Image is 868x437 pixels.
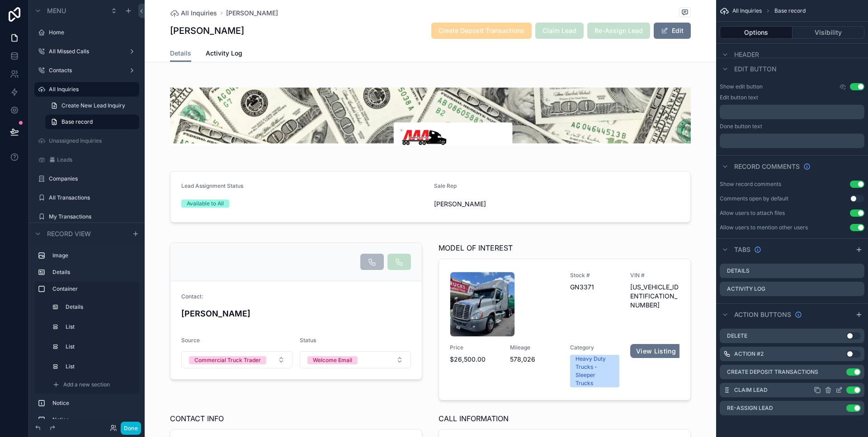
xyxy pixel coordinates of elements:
[49,67,125,74] label: Contacts
[49,86,134,93] label: All Inquiries
[727,332,747,339] label: Delete
[727,368,818,376] label: Create Deposit Transactions
[734,386,768,394] label: Claim Lead
[63,381,110,388] span: Add a new section
[720,94,758,101] label: Edit button text
[206,45,242,63] a: Activity Log
[66,323,134,330] label: List
[49,213,137,220] label: My Transactions
[734,245,750,254] span: Tabs
[727,267,750,274] label: Details
[61,118,93,126] span: Base record
[52,269,136,276] label: Details
[720,26,793,39] button: Options
[720,105,864,119] div: scrollable content
[170,9,217,18] a: All Inquiries
[793,26,865,39] button: Visibility
[52,285,136,293] label: Container
[720,123,762,130] label: Done button text
[66,303,134,311] label: Details
[226,9,278,18] a: [PERSON_NAME]
[170,24,244,37] h1: [PERSON_NAME]
[734,50,759,59] span: Header
[734,310,791,319] span: Action buttons
[66,363,134,370] label: List
[170,49,191,58] span: Details
[170,45,191,62] a: Details
[734,162,800,171] span: Record comments
[49,175,137,182] label: Companies
[720,209,785,217] div: Allow users to attach files
[49,48,125,55] label: All Missed Calls
[732,7,762,14] span: All Inquiries
[49,194,137,201] label: All Transactions
[121,422,141,435] button: Done
[45,98,139,113] a: Create New Lead Inquiry
[45,115,139,129] a: Base record
[720,224,808,231] div: Allow users to mention other users
[720,181,781,188] div: Show record comments
[52,416,136,423] label: Notice
[47,229,91,238] span: Record view
[66,343,134,350] label: List
[206,49,242,58] span: Activity Log
[52,400,136,407] label: Notice
[654,23,691,39] button: Edit
[181,9,217,18] span: All Inquiries
[49,137,137,144] label: Unassigned Inquiries
[49,29,137,36] label: Home
[734,65,777,74] span: Edit button
[29,244,145,419] div: scrollable content
[720,83,763,90] label: Show edit button
[47,6,66,15] span: Menu
[727,404,773,412] label: Re-Assign Lead
[720,195,788,202] div: Comments open by default
[774,7,806,14] span: Base record
[61,102,125,109] span: Create New Lead Inquiry
[52,252,136,259] label: Image
[49,156,137,163] label: 📇 Leads
[720,134,864,148] div: scrollable content
[727,285,765,293] label: Activity Log
[734,350,764,358] label: Action #2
